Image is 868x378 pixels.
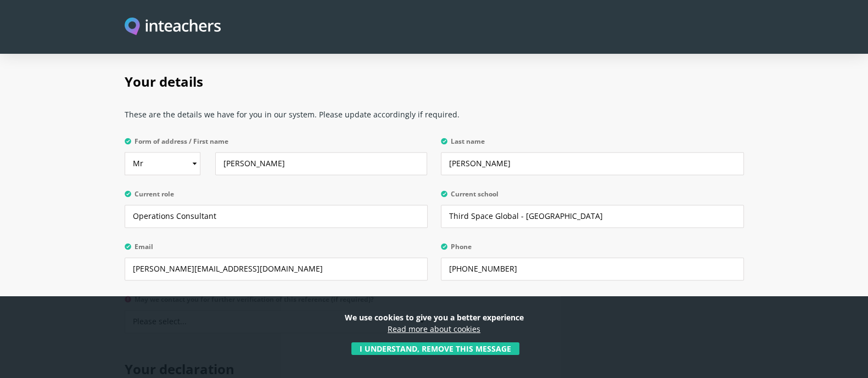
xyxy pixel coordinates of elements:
label: Current role [125,190,428,205]
label: Phone [441,243,744,257]
span: Your details [125,72,203,91]
label: May we contact you for further verification of this reference (if required)? [125,296,428,310]
strong: We use cookies to give you a better experience [345,312,524,323]
a: Read more about cookies [388,324,480,334]
label: Email [125,243,428,257]
button: I understand, remove this message [351,342,519,355]
label: Current school [441,190,744,205]
label: Last name [441,138,744,152]
img: Inteachers [125,18,221,37]
p: These are the details we have for you in our system. Please update accordingly if required. [125,103,744,133]
label: Form of address / First name [125,138,428,152]
a: Visit this site's homepage [125,18,221,37]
